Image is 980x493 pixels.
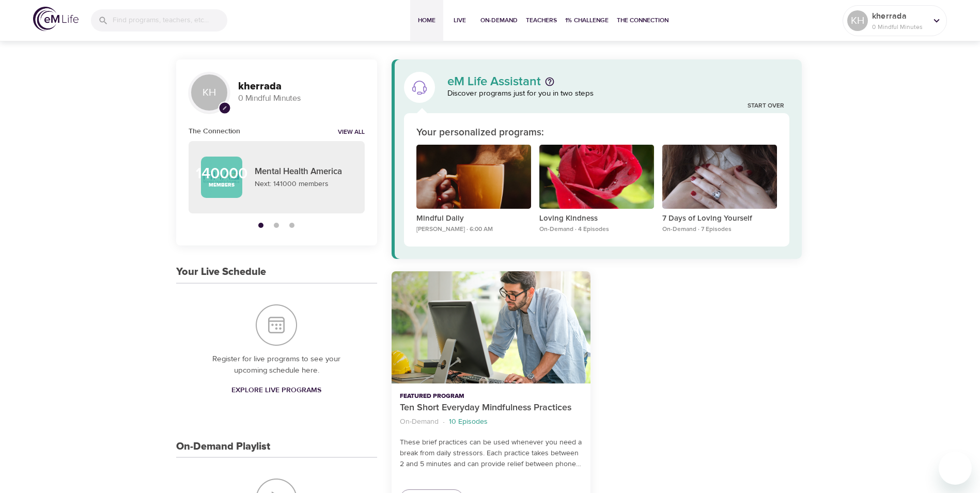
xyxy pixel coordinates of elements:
nav: breadcrumb [400,415,582,429]
p: 7 Days of Loving Yourself [662,213,777,225]
img: logo [33,7,79,31]
iframe: Button to launch messaging window [939,452,972,485]
div: KH [189,72,230,113]
p: [PERSON_NAME] · 6:00 AM [416,225,531,234]
p: 0 Mindful Minutes [872,22,927,32]
p: On-Demand · 7 Episodes [662,225,777,234]
p: Featured Program [400,392,582,401]
p: Register for live programs to see your upcoming schedule here. [197,353,356,377]
span: Home [414,15,439,26]
button: 7 Days of Loving Yourself [662,145,777,213]
div: KH [847,10,868,31]
p: Discover programs just for you in two steps [447,88,790,100]
span: Live [447,15,472,26]
p: Your personalized programs: [416,126,544,141]
h3: Your Live Schedule [176,266,266,278]
p: kherrada [872,10,927,22]
p: Ten Short Everyday Mindfulness Practices [400,401,582,415]
img: eM Life Assistant [411,79,428,96]
p: These brief practices can be used whenever you need a break from daily stressors. Each practice t... [400,437,582,470]
p: eM Life Assistant [447,75,541,88]
button: Ten Short Everyday Mindfulness Practices [392,271,590,383]
span: On-Demand [480,15,518,26]
p: On-Demand [400,417,439,427]
p: Next: 141000 members [255,179,352,190]
button: Mindful Daily [416,145,531,213]
h3: kherrada [238,81,365,93]
h6: The Connection [189,126,240,137]
p: Loving Kindness [539,213,654,225]
a: Explore Live Programs [227,381,325,400]
p: Members [209,181,235,189]
p: On-Demand · 4 Episodes [539,225,654,234]
input: Find programs, teachers, etc... [113,9,227,32]
p: Mindful Daily [416,213,531,225]
a: Start Over [748,102,784,111]
span: The Connection [617,15,668,26]
a: View all notifications [338,128,365,137]
img: Your Live Schedule [256,304,297,346]
p: Mental Health America [255,165,352,179]
h3: On-Demand Playlist [176,441,270,453]
span: Explore Live Programs [231,384,321,397]
span: Teachers [526,15,557,26]
p: 140000 [196,166,247,181]
p: 0 Mindful Minutes [238,93,365,104]
li: · [443,415,445,429]
button: Loving Kindness [539,145,654,213]
p: 10 Episodes [449,417,488,427]
span: 1% Challenge [565,15,609,26]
